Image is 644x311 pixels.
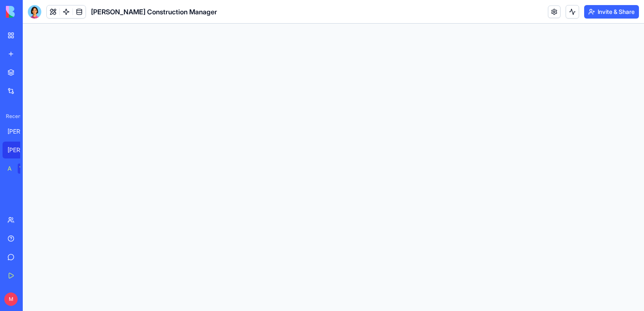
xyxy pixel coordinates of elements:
button: Invite & Share [584,5,639,19]
div: TRY [18,164,31,174]
span: [PERSON_NAME] Construction Manager [91,7,217,17]
div: AI Logo Generator [8,164,12,173]
div: [PERSON_NAME] Construction Manager [8,146,31,154]
a: [PERSON_NAME] Construction - Project Management [3,123,36,140]
a: AI Logo GeneratorTRY [3,160,36,177]
div: [PERSON_NAME] Construction - Project Management [8,127,31,136]
span: M [4,292,18,306]
span: Recent [3,113,20,120]
a: [PERSON_NAME] Construction Manager [3,142,36,158]
img: logo [6,6,58,18]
